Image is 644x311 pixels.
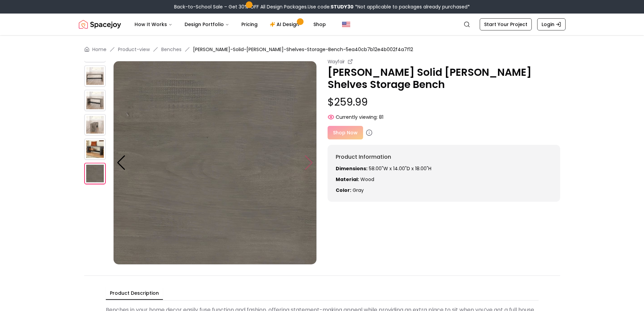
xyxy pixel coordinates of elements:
[331,3,354,10] b: STUDY30
[84,41,106,63] img: https://storage.googleapis.com/spacejoy-main/assets/5ea40cb7b12e4b002f4a7f12/product_4_3pmab7m1jaig
[308,18,331,31] a: Shop
[236,18,263,31] a: Pricing
[328,96,560,108] p: $259.99
[480,18,532,30] a: Start Your Project
[354,3,470,10] span: *Not applicable to packages already purchased*
[113,61,317,265] img: https://storage.googleapis.com/spacejoy-main/assets/5ea40cb7b12e4b002f4a7f12/product_4_hbm659pk2eh8
[336,187,351,194] strong: Color:
[84,65,106,87] img: https://storage.googleapis.com/spacejoy-main/assets/5ea40cb7b12e4b002f4a7f12/product_0_n13145a1lf6b
[84,114,106,136] img: https://storage.googleapis.com/spacejoy-main/assets/5ea40cb7b12e4b002f4a7f12/product_2_doemh1n1h4bb
[84,46,560,53] nav: breadcrumb
[92,46,106,53] a: Home
[360,176,374,183] span: Wood
[342,20,350,28] img: United States
[353,187,364,194] span: gray
[118,46,150,53] a: Product-view
[79,14,566,35] nav: Global
[336,114,378,120] span: Currently viewing:
[174,3,470,10] div: Back-to-School Sale – Get 30% OFF All Design Packages.
[336,165,367,172] strong: Dimensions:
[336,176,359,183] strong: Material:
[161,46,182,53] a: Benches
[264,18,307,31] a: AI Design
[84,163,106,184] img: https://storage.googleapis.com/spacejoy-main/assets/5ea40cb7b12e4b002f4a7f12/product_4_hbm659pk2eh8
[79,18,121,31] img: Spacejoy Logo
[328,66,560,91] p: [PERSON_NAME] Solid [PERSON_NAME] Shelves Storage Bench
[79,18,121,31] a: Spacejoy
[129,18,331,31] nav: Main
[106,287,163,300] button: Product Description
[328,58,345,65] small: Wayfair
[84,138,106,160] img: https://storage.googleapis.com/spacejoy-main/assets/5ea40cb7b12e4b002f4a7f12/product_3_6cj17l753ip
[379,114,383,120] span: 81
[129,18,178,31] button: How It Works
[84,90,106,111] img: https://storage.googleapis.com/spacejoy-main/assets/5ea40cb7b12e4b002f4a7f12/product_1_77p2f8dicmci
[193,46,413,53] span: [PERSON_NAME]-Solid-[PERSON_NAME]-Shelves-Storage-Bench-5ea40cb7b12e4b002f4a7f12
[308,3,354,10] span: Use code:
[336,153,552,161] h6: Product Information
[537,18,566,30] a: Login
[179,18,235,31] button: Design Portfolio
[336,165,552,172] p: 58.00"W x 14.00"D x 18.00"H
